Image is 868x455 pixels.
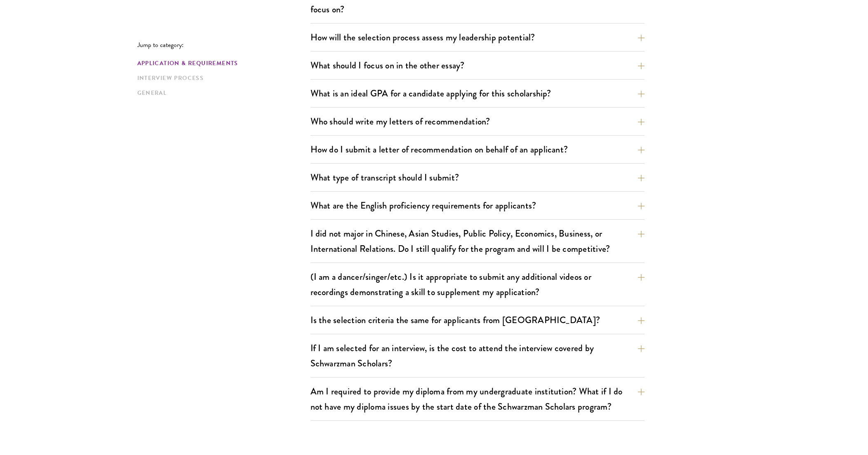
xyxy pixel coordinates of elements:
button: What should I focus on in the other essay? [311,56,645,75]
button: How will the selection process assess my leadership potential? [311,28,645,47]
button: (I am a dancer/singer/etc.) Is it appropriate to submit any additional videos or recordings demon... [311,267,645,301]
button: If I am selected for an interview, is the cost to attend the interview covered by Schwarzman Scho... [311,339,645,373]
button: What are the English proficiency requirements for applicants? [311,196,645,215]
button: I did not major in Chinese, Asian Studies, Public Policy, Economics, Business, or International R... [311,224,645,258]
a: Interview Process [137,74,306,82]
button: What type of transcript should I submit? [311,168,645,187]
button: How do I submit a letter of recommendation on behalf of an applicant? [311,140,645,159]
button: Is the selection criteria the same for applicants from [GEOGRAPHIC_DATA]? [311,311,645,329]
p: Jump to category: [137,41,311,49]
button: What is an ideal GPA for a candidate applying for this scholarship? [311,84,645,103]
a: Application & Requirements [137,59,306,68]
a: General [137,89,306,97]
button: Who should write my letters of recommendation? [311,112,645,131]
button: Am I required to provide my diploma from my undergraduate institution? What if I do not have my d... [311,382,645,416]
